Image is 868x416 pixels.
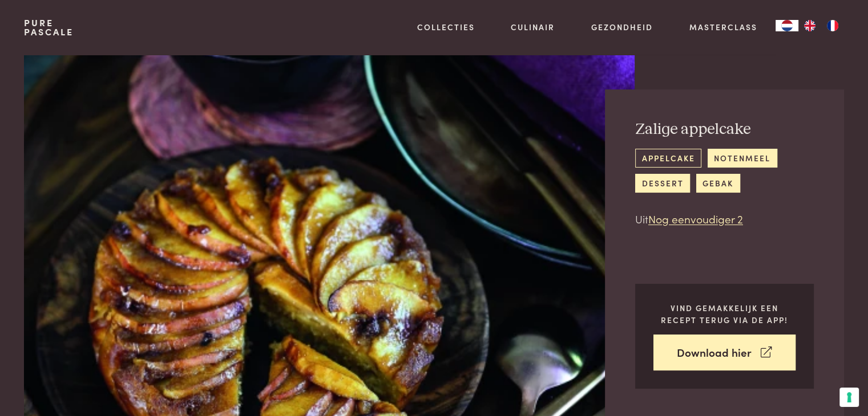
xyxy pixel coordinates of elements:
[635,120,814,140] h2: Zalige appelcake
[776,20,844,31] aside: Language selected: Nederlands
[689,21,757,33] a: Masterclass
[511,21,555,33] a: Culinair
[24,18,74,36] a: PurePascale
[635,149,701,168] a: appelcake
[798,20,844,31] ul: Language list
[648,211,743,226] a: Nog eenvoudiger 2
[653,302,796,325] p: Vind gemakkelijk een recept terug via de app!
[798,20,821,31] a: EN
[821,20,844,31] a: FR
[417,21,475,33] a: Collecties
[696,174,740,193] a: gebak
[839,388,859,407] button: Uw voorkeuren voor toestemming voor trackingtechnologieën
[708,149,777,168] a: notenmeel
[776,20,798,31] div: Language
[653,335,796,370] a: Download hier
[635,211,814,227] p: Uit
[591,21,653,33] a: Gezondheid
[635,174,690,193] a: dessert
[776,20,798,31] a: NL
